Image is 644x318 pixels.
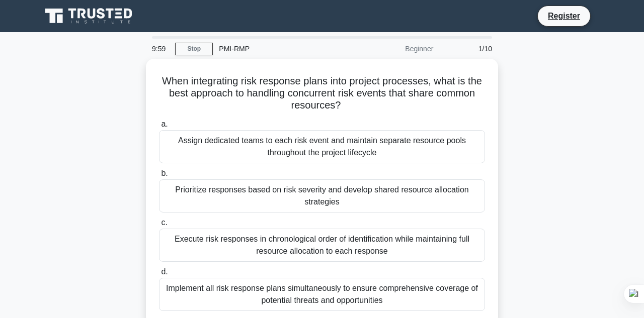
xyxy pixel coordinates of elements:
[542,10,586,22] a: Register
[439,39,498,59] div: 1/10
[175,43,213,55] a: Stop
[213,39,351,59] div: PMI-RMP
[159,278,485,311] div: Implement all risk response plans simultaneously to ensure comprehensive coverage of potential th...
[146,39,175,59] div: 9:59
[161,218,167,227] span: c.
[351,39,439,59] div: Beginner
[161,120,168,128] span: a.
[159,130,485,163] div: Assign dedicated teams to each risk event and maintain separate resource pools throughout the pro...
[159,179,485,213] div: Prioritize responses based on risk severity and develop shared resource allocation strategies
[158,75,486,112] h5: When integrating risk response plans into project processes, what is the best approach to handlin...
[159,229,485,262] div: Execute risk responses in chronological order of identification while maintaining full resource a...
[161,267,168,276] span: d.
[161,169,168,177] span: b.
